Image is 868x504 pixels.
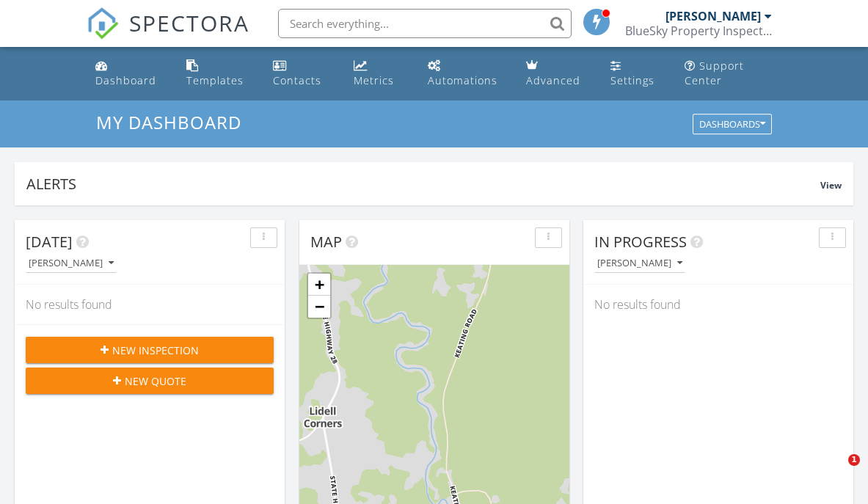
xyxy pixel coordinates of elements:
button: New Inspection [26,337,274,363]
span: New Inspection [112,343,199,358]
span: View [820,179,842,191]
div: Support Center [685,59,744,87]
button: Dashboards [693,114,772,135]
iframe: Intercom live chat [818,454,853,489]
a: Metrics [348,53,409,95]
button: [PERSON_NAME] [594,254,685,274]
span: SPECTORA [129,7,249,38]
div: Advanced [526,73,580,87]
a: SPECTORA [87,20,249,51]
div: [PERSON_NAME] [29,258,114,269]
button: [PERSON_NAME] [26,254,117,274]
div: BlueSky Property Inspections [625,23,772,38]
span: Map [310,232,342,252]
span: 1 [848,454,860,466]
div: [PERSON_NAME] [597,258,682,269]
a: Support Center [679,53,778,95]
button: New Quote [26,368,274,394]
div: Dashboards [699,120,765,130]
a: Automations (Basic) [422,53,509,95]
div: No results found [583,285,853,324]
span: In Progress [594,232,687,252]
a: Dashboard [90,53,168,95]
a: Zoom out [308,296,330,318]
span: My Dashboard [96,110,241,134]
div: [PERSON_NAME] [665,9,761,23]
a: Contacts [267,53,336,95]
div: Dashboard [95,73,156,87]
span: [DATE] [26,232,73,252]
img: The Best Home Inspection Software - Spectora [87,7,119,40]
a: Zoom in [308,274,330,296]
div: Automations [428,73,497,87]
div: No results found [15,285,285,324]
div: Alerts [26,174,820,194]
a: Settings [605,53,667,95]
input: Search everything... [278,9,572,38]
div: Settings [610,73,654,87]
span: New Quote [125,373,186,389]
div: Templates [186,73,244,87]
a: Advanced [520,53,592,95]
div: Contacts [273,73,321,87]
a: Templates [180,53,256,95]
div: Metrics [354,73,394,87]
